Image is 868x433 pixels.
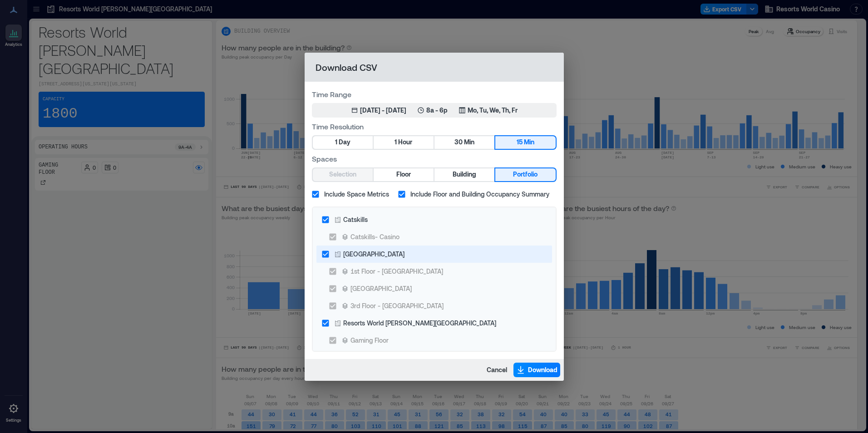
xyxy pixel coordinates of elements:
[513,363,560,377] button: Download
[312,103,557,118] button: [DATE] - [DATE]8a - 6pMo, Tu, We, Th, Fr
[335,137,337,148] span: 1
[343,249,404,259] div: [GEOGRAPHIC_DATA]
[350,284,412,293] div: [GEOGRAPHIC_DATA]
[434,168,494,181] button: Building
[374,136,434,149] button: 1 Hour
[426,106,448,115] p: 8a - 6p
[350,266,443,276] div: 1st Floor - [GEOGRAPHIC_DATA]
[453,169,476,180] span: Building
[350,232,399,241] div: Catskills- Casino
[396,169,411,180] span: Floor
[524,137,534,148] span: Min
[484,363,510,377] button: Cancel
[495,168,555,181] button: Portfolio
[468,106,518,115] p: Mo, Tu, We, Th, Fr
[339,137,350,148] span: Day
[312,153,557,164] label: Spaces
[464,137,474,148] span: Min
[374,168,434,181] button: Floor
[395,137,397,148] span: 1
[513,169,538,180] span: Portfolio
[312,121,557,132] label: Time Resolution
[517,137,523,148] span: 15
[313,136,373,149] button: 1 Day
[528,365,557,374] span: Download
[324,189,389,199] span: Include Space Metrics
[312,89,557,99] label: Time Range
[305,53,564,82] h2: Download CSV
[410,189,549,199] span: Include Floor and Building Occupancy Summary
[495,136,555,149] button: 15 Min
[350,335,389,345] div: Gaming Floor
[360,106,406,115] div: [DATE] - [DATE]
[487,365,507,374] span: Cancel
[398,137,412,148] span: Hour
[454,137,463,148] span: 30
[343,215,368,224] div: Catskills
[343,318,496,328] div: Resorts World [PERSON_NAME][GEOGRAPHIC_DATA]
[434,136,494,149] button: 30 Min
[350,301,444,310] div: 3rd Floor - [GEOGRAPHIC_DATA]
